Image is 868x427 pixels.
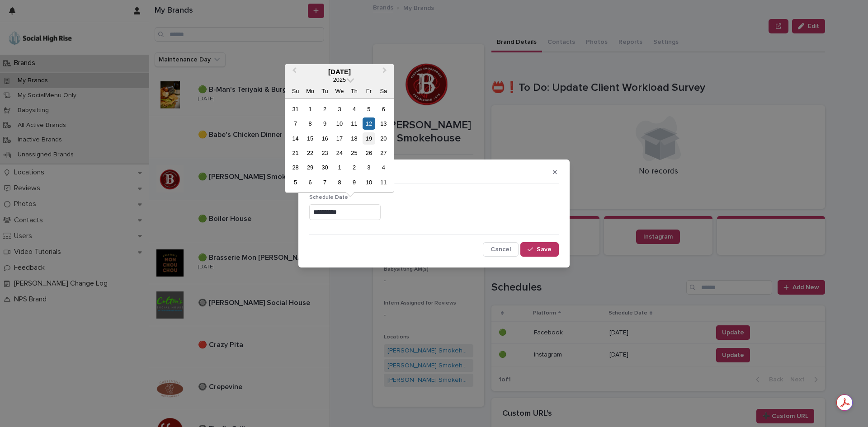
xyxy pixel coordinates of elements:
div: Choose Monday, September 22nd, 2025 [304,147,316,159]
div: Choose Tuesday, September 30th, 2025 [319,161,331,174]
div: Fr [363,85,375,97]
div: Choose Tuesday, October 7th, 2025 [319,176,331,188]
div: Choose Monday, September 15th, 2025 [304,132,316,145]
div: Choose Thursday, September 25th, 2025 [348,147,360,159]
div: Choose Thursday, September 11th, 2025 [348,117,360,130]
div: Choose Saturday, September 6th, 2025 [377,103,390,115]
div: Choose Sunday, October 5th, 2025 [289,176,302,188]
div: Choose Monday, October 6th, 2025 [304,176,316,188]
div: Choose Wednesday, September 17th, 2025 [333,132,345,145]
div: Su [289,85,302,97]
div: Mo [304,85,316,97]
div: Sa [377,85,390,97]
div: Choose Wednesday, September 10th, 2025 [333,117,345,130]
div: Choose Sunday, September 21st, 2025 [289,147,302,159]
div: Choose Saturday, October 11th, 2025 [377,176,390,188]
div: Choose Friday, September 26th, 2025 [363,147,375,159]
div: [DATE] [285,68,394,76]
div: Choose Monday, September 8th, 2025 [304,117,316,130]
div: Choose Tuesday, September 16th, 2025 [319,132,331,145]
div: Th [348,85,360,97]
div: Choose Sunday, September 7th, 2025 [289,117,302,130]
span: 2025 [333,76,346,83]
div: Choose Sunday, September 28th, 2025 [289,161,302,174]
div: Choose Sunday, September 14th, 2025 [289,132,302,145]
div: Choose Monday, September 1st, 2025 [304,103,316,115]
button: Previous Month [286,65,301,80]
div: Choose Friday, October 3rd, 2025 [363,161,375,174]
span: Save [537,246,552,253]
div: Choose Wednesday, September 3rd, 2025 [333,103,345,115]
div: Choose Tuesday, September 23rd, 2025 [319,147,331,159]
div: Choose Saturday, October 4th, 2025 [377,161,390,174]
div: Choose Friday, September 12th, 2025 [363,117,375,130]
div: Choose Saturday, September 20th, 2025 [377,132,390,145]
div: Choose Thursday, September 4th, 2025 [348,103,360,115]
div: Choose Sunday, August 31st, 2025 [289,103,302,115]
button: Next Month [378,65,393,80]
div: Choose Saturday, September 13th, 2025 [377,117,390,130]
div: Choose Friday, September 19th, 2025 [363,132,375,145]
div: We [333,85,345,97]
div: Choose Monday, September 29th, 2025 [304,161,316,174]
span: Schedule Date [309,195,348,200]
div: Choose Friday, September 5th, 2025 [363,103,375,115]
div: Choose Wednesday, September 24th, 2025 [333,147,345,159]
div: month 2025-09 [288,102,391,190]
div: Choose Friday, October 10th, 2025 [363,176,375,188]
div: Choose Saturday, September 27th, 2025 [377,147,390,159]
div: Choose Thursday, October 9th, 2025 [348,176,360,188]
span: Cancel [491,246,511,253]
div: Choose Tuesday, September 2nd, 2025 [319,103,331,115]
div: Choose Wednesday, October 8th, 2025 [333,176,345,188]
div: Choose Thursday, October 2nd, 2025 [348,161,360,174]
div: Tu [319,85,331,97]
div: Choose Tuesday, September 9th, 2025 [319,117,331,130]
button: Save [520,242,559,257]
div: Choose Thursday, September 18th, 2025 [348,132,360,145]
button: Cancel [483,242,519,257]
div: Choose Wednesday, October 1st, 2025 [333,161,345,174]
